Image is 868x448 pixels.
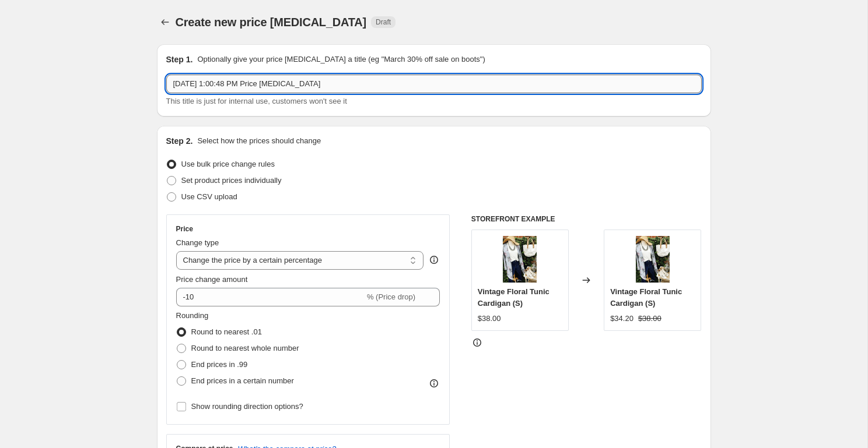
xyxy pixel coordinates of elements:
[166,75,702,93] input: 30% off holiday sale
[176,224,193,234] h3: Price
[610,313,633,324] div: $34.20
[638,313,661,324] strike: $38.00
[166,135,193,147] h2: Step 2.
[181,176,282,185] span: Set product prices individually
[166,97,347,105] span: This title is just for internal use, customers won't see it
[629,236,676,283] img: Screen-Shot-2019-08-15-at-1.43.26-PM-317141_80x.png
[191,360,248,369] span: End prices in .99
[197,135,321,147] p: Select how the prices should change
[496,236,543,283] img: Screen-Shot-2019-08-15-at-1.43.26-PM-317141_80x.png
[176,275,248,284] span: Price change amount
[197,54,485,65] p: Optionally give your price [MEDICAL_DATA] a title (eg "March 30% off sale on boots")
[191,327,262,336] span: Round to nearest .01
[191,402,303,411] span: Show rounding direction options?
[181,160,275,168] span: Use bulk price change rules
[176,16,367,29] span: Create new price [MEDICAL_DATA]
[478,313,501,324] div: $38.00
[478,287,549,308] span: Vintage Floral Tunic Cardigan (S)
[176,238,219,247] span: Change type
[191,376,294,385] span: End prices in a certain number
[176,311,209,320] span: Rounding
[376,17,391,27] span: Draft
[181,192,237,201] span: Use CSV upload
[166,54,193,65] h2: Step 1.
[428,254,440,266] div: help
[367,292,415,301] span: % (Price drop)
[471,214,702,224] h6: STOREFRONT EXAMPLE
[610,287,682,308] span: Vintage Floral Tunic Cardigan (S)
[157,14,173,30] button: Price change jobs
[176,288,365,306] input: -15
[191,344,299,352] span: Round to nearest whole number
